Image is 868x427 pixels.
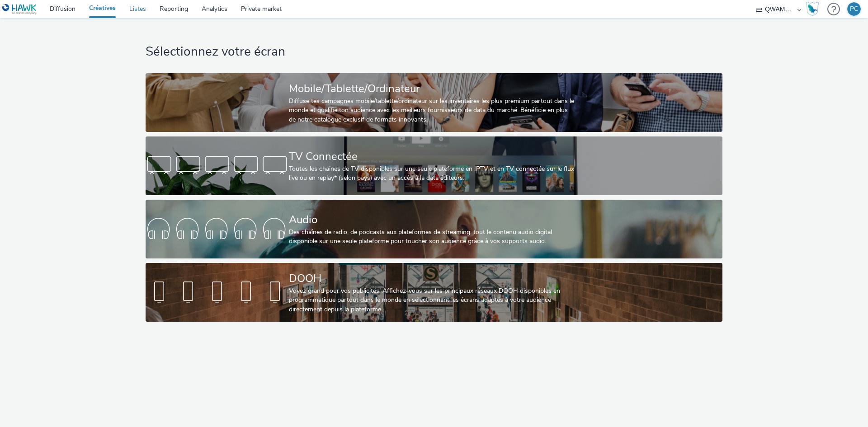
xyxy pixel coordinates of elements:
div: TV Connectée [289,149,576,164]
a: TV ConnectéeToutes les chaines de TV disponibles sur une seule plateforme en IPTV et en TV connec... [146,136,722,195]
img: Hawk Academy [806,2,819,16]
a: Hawk Academy [806,2,823,16]
div: Voyez grand pour vos publicités! Affichez-vous sur les principaux réseaux DOOH disponibles en pro... [289,286,576,314]
a: Mobile/Tablette/OrdinateurDiffuse tes campagnes mobile/tablette/ordinateur sur les inventaires le... [146,73,722,132]
a: AudioDes chaînes de radio, de podcasts aux plateformes de streaming: tout le contenu audio digita... [146,200,722,258]
div: Mobile/Tablette/Ordinateur [289,81,576,97]
div: Audio [289,212,576,228]
a: DOOHVoyez grand pour vos publicités! Affichez-vous sur les principaux réseaux DOOH disponibles en... [146,263,722,322]
div: DOOH [289,271,576,286]
div: PC [850,2,858,16]
div: Toutes les chaines de TV disponibles sur une seule plateforme en IPTV et en TV connectée sur le f... [289,164,576,183]
div: Diffuse tes campagnes mobile/tablette/ordinateur sur les inventaires les plus premium partout dan... [289,97,576,124]
div: Des chaînes de radio, de podcasts aux plateformes de streaming: tout le contenu audio digital dis... [289,228,576,246]
h1: Sélectionnez votre écran [146,43,722,61]
img: undefined Logo [2,4,37,15]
